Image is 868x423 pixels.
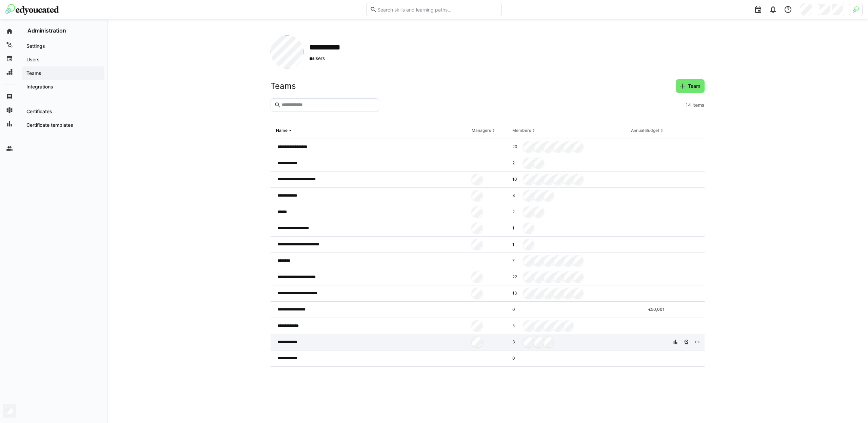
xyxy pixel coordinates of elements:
[512,323,520,328] span: 5
[512,290,520,296] span: 13
[512,242,520,247] span: 1
[512,144,520,149] span: 20
[687,83,701,89] span: Team
[512,209,520,215] span: 2
[512,274,520,280] span: 22
[512,177,520,182] span: 10
[271,81,296,91] h2: Teams
[512,193,520,198] span: 3
[512,307,520,312] span: 0
[692,102,705,108] span: items
[512,225,520,231] span: 1
[631,128,659,133] div: Annual Budget
[512,160,520,166] span: 2
[276,128,288,133] div: Name
[309,55,355,62] span: users
[472,128,491,133] div: Managers
[676,79,705,93] button: Team
[512,258,520,263] span: 7
[686,102,691,108] span: 14
[512,128,531,133] div: Members
[512,339,520,345] span: 3
[648,307,665,312] span: €50,001
[377,6,498,13] input: Search skills and learning paths…
[512,356,520,361] span: 0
